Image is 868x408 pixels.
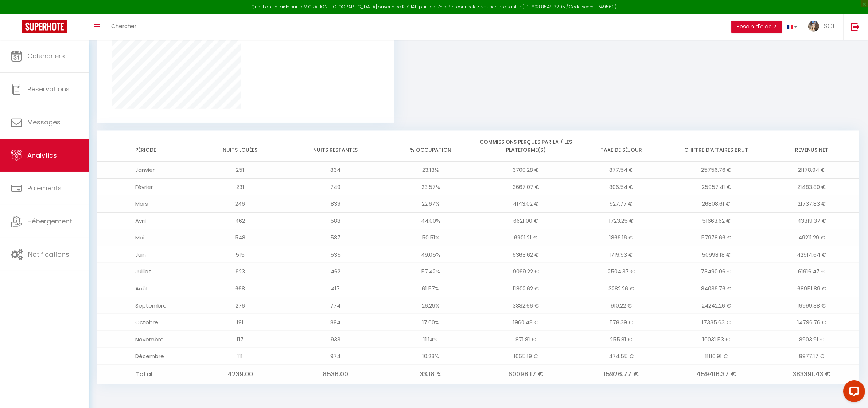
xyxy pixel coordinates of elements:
[192,212,288,229] td: 462
[288,331,383,348] td: 933
[288,195,383,213] td: 839
[764,331,859,348] td: 8903.91 €
[192,348,288,365] td: 111
[478,314,573,331] td: 1960.48 €
[27,183,62,193] span: Paiements
[669,162,764,179] td: 25756.76 €
[192,331,288,348] td: 117
[764,263,859,280] td: 61916.47 €
[192,178,288,195] td: 231
[478,178,573,195] td: 3667.07 €
[669,314,764,331] td: 17335.63 €
[383,178,478,195] td: 23.57%
[478,348,573,365] td: 1665.19 €
[764,195,859,213] td: 21737.83 €
[192,263,288,280] td: 623
[669,348,764,365] td: 11116.91 €
[573,162,669,179] td: 877.54 €
[669,212,764,229] td: 51663.62 €
[764,246,859,263] td: 42914.64 €
[492,4,522,10] a: en cliquant ici
[288,212,383,229] td: 588
[22,20,67,33] img: Super Booking
[27,84,70,94] span: Réservations
[288,162,383,179] td: 834
[27,217,72,226] span: Hébergement
[288,263,383,280] td: 462
[192,297,288,314] td: 276
[764,212,859,229] td: 43319.37 €
[573,131,669,162] th: Taxe de séjour
[573,195,669,213] td: 927.77 €
[478,263,573,280] td: 9069.22 €
[669,263,764,280] td: 73490.06 €
[106,14,142,40] a: Chercher
[764,280,859,297] td: 68951.89 €
[97,162,192,179] td: Janvier
[851,22,860,31] img: logout
[383,365,478,383] td: 33.18 %
[383,297,478,314] td: 26.29%
[97,348,192,365] td: Décembre
[669,131,764,162] th: Chiffre d'affaires brut
[192,162,288,179] td: 251
[669,280,764,297] td: 84036.76 €
[824,21,834,31] span: SCI
[803,14,843,40] a: ... SCI
[669,297,764,314] td: 24242.26 €
[669,229,764,246] td: 57978.66 €
[478,162,573,179] td: 3700.28 €
[383,131,478,162] th: % Occupation
[97,229,192,246] td: Mai
[97,365,192,383] td: Total
[383,246,478,263] td: 49.05%
[97,314,192,331] td: Octobre
[97,212,192,229] td: Avril
[669,195,764,213] td: 26808.61 €
[27,118,61,127] span: Messages
[288,246,383,263] td: 535
[764,178,859,195] td: 21483.80 €
[288,229,383,246] td: 537
[288,314,383,331] td: 894
[764,297,859,314] td: 19999.38 €
[764,131,859,162] th: Revenus net
[111,22,136,30] span: Chercher
[669,178,764,195] td: 25957.41 €
[573,280,669,297] td: 3282.26 €
[573,348,669,365] td: 474.55 €
[573,263,669,280] td: 2504.37 €
[573,178,669,195] td: 806.54 €
[288,280,383,297] td: 417
[28,250,69,259] span: Notifications
[669,246,764,263] td: 50998.18 €
[192,195,288,213] td: 246
[478,195,573,213] td: 4143.02 €
[764,365,859,383] td: 383391.43 €
[192,365,288,383] td: 4239.00
[764,348,859,365] td: 8977.17 €
[288,131,383,162] th: Nuits restantes
[573,229,669,246] td: 1866.16 €
[97,263,192,280] td: Juillet
[478,131,573,162] th: Commissions perçues par la / les plateforme(s)
[383,280,478,297] td: 61.57%
[383,263,478,280] td: 57.42%
[192,280,288,297] td: 668
[573,365,669,383] td: 15926.77 €
[731,21,782,33] button: Besoin d'aide ?
[288,178,383,195] td: 749
[383,229,478,246] td: 50.51%
[97,280,192,297] td: Août
[383,162,478,179] td: 23.13%
[97,195,192,213] td: Mars
[383,331,478,348] td: 11.14%
[573,331,669,348] td: 255.81 €
[669,365,764,383] td: 459416.37 €
[192,131,288,162] th: Nuits louées
[669,331,764,348] td: 10031.53 €
[764,162,859,179] td: 21178.94 €
[288,365,383,383] td: 8536.00
[837,377,868,408] iframe: LiveChat chat widget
